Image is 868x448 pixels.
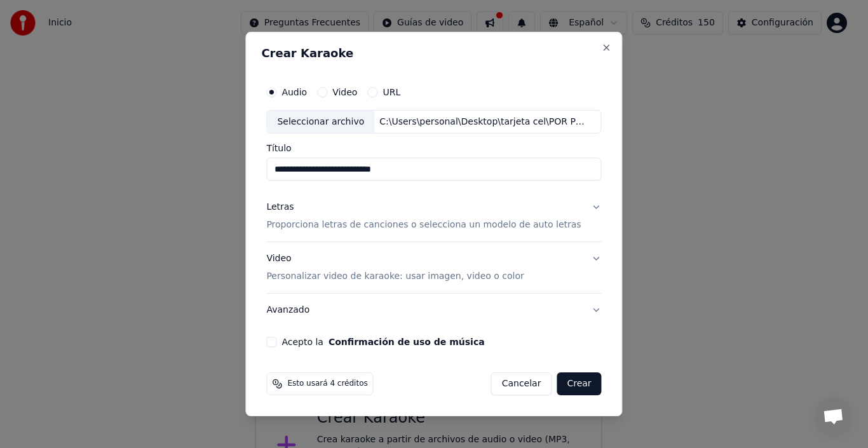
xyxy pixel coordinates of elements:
div: Letras [266,201,294,214]
button: Cancelar [491,372,552,395]
label: Video [332,88,357,97]
button: Avanzado [266,294,601,327]
button: LetrasProporciona letras de canciones o selecciona un modelo de auto letras [266,191,601,242]
label: URL [383,88,400,97]
h2: Crear Karaoke [261,48,606,59]
button: VideoPersonalizar video de karaoke: usar imagen, video o color [266,243,601,294]
p: Personalizar video de karaoke: usar imagen, video o color [266,270,524,283]
p: Proporciona letras de canciones o selecciona un modelo de auto letras [266,219,581,232]
label: Acepto la [281,337,484,346]
span: Esto usará 4 créditos [287,379,367,389]
div: Video [266,253,524,283]
div: Seleccionar archivo [267,111,374,133]
button: Acepto la [329,337,485,346]
label: Título [266,144,601,153]
div: C:\Users\personal\Desktop\tarjeta cel\POR PURO GUSTO. CH@RLY\BONITO [PERSON_NAME] CH@RLY.mp3 [374,116,590,128]
button: Crear [557,372,601,395]
label: Audio [281,88,307,97]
